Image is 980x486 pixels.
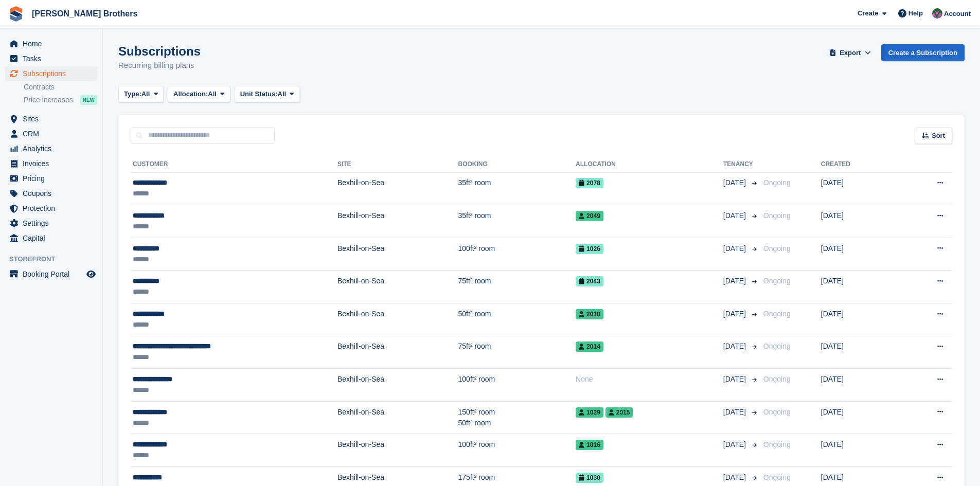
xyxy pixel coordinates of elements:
[337,336,458,369] td: Bexhill-on-Sea
[24,95,73,105] span: Price increases
[723,472,748,483] span: [DATE]
[821,271,897,303] td: [DATE]
[932,8,942,19] img: Nick Wright
[5,156,97,171] a: menu
[763,211,791,220] span: Ongoing
[576,309,603,319] span: 2010
[576,407,603,418] span: 1029
[576,341,603,352] span: 2014
[821,434,897,467] td: [DATE]
[723,276,748,286] span: [DATE]
[723,309,748,319] span: [DATE]
[458,434,576,467] td: 100ft² room
[23,112,84,126] span: Sites
[723,156,759,173] th: Tenancy
[821,336,897,369] td: [DATE]
[337,156,458,173] th: Site
[458,156,576,173] th: Booking
[821,303,897,336] td: [DATE]
[240,89,278,99] span: Unit Status:
[124,89,141,99] span: Type:
[23,201,84,215] span: Protection
[85,268,97,280] a: Preview store
[821,205,897,238] td: [DATE]
[141,89,150,99] span: All
[28,5,141,22] a: [PERSON_NAME] Brothers
[337,205,458,238] td: Bexhill-on-Sea
[118,86,164,103] button: Type: All
[576,276,603,286] span: 2043
[5,51,97,66] a: menu
[80,95,97,105] div: NEW
[337,434,458,467] td: Bexhill-on-Sea
[763,440,791,448] span: Ongoing
[576,244,603,254] span: 1026
[5,171,97,186] a: menu
[858,8,878,19] span: Create
[5,141,97,156] a: menu
[576,473,603,483] span: 1030
[821,172,897,205] td: [DATE]
[458,238,576,271] td: 100ft² room
[278,89,287,99] span: All
[23,216,84,230] span: Settings
[118,60,201,71] p: Recurring billing plans
[5,37,97,51] a: menu
[763,277,791,285] span: Ongoing
[5,127,97,141] a: menu
[723,439,748,450] span: [DATE]
[118,44,201,58] h1: Subscriptions
[821,401,897,434] td: [DATE]
[723,210,748,221] span: [DATE]
[24,82,97,92] a: Contracts
[337,172,458,205] td: Bexhill-on-Sea
[605,407,633,418] span: 2015
[576,374,723,385] div: None
[576,440,603,450] span: 1016
[763,408,791,416] span: Ongoing
[932,131,945,141] span: Sort
[8,6,24,22] img: stora-icon-8386f47178a22dfd0bd8f6a31ec36ba5ce8667c1dd55bd0f319d3a0aa187defe.svg
[24,94,97,105] a: Price increases NEW
[458,336,576,369] td: 75ft² room
[458,369,576,402] td: 100ft² room
[5,201,97,215] a: menu
[208,89,217,99] span: All
[337,369,458,402] td: Bexhill-on-Sea
[23,51,84,66] span: Tasks
[23,156,84,171] span: Invoices
[5,231,97,245] a: menu
[173,89,208,99] span: Allocation:
[131,156,337,173] th: Customer
[458,401,576,434] td: 150ft² room 50ft² room
[763,178,791,187] span: Ongoing
[235,86,300,103] button: Unit Status: All
[5,112,97,126] a: menu
[458,205,576,238] td: 35ft² room
[723,177,748,188] span: [DATE]
[821,238,897,271] td: [DATE]
[23,267,84,281] span: Booking Portal
[337,271,458,303] td: Bexhill-on-Sea
[763,375,791,383] span: Ongoing
[763,244,791,253] span: Ongoing
[5,216,97,230] a: menu
[23,127,84,141] span: CRM
[723,374,748,385] span: [DATE]
[23,37,84,51] span: Home
[723,407,748,418] span: [DATE]
[337,238,458,271] td: Bexhill-on-Sea
[337,303,458,336] td: Bexhill-on-Sea
[821,369,897,402] td: [DATE]
[337,401,458,434] td: Bexhill-on-Sea
[458,271,576,303] td: 75ft² room
[881,44,965,61] a: Create a Subscription
[23,66,84,81] span: Subscriptions
[5,186,97,201] a: menu
[5,66,97,81] a: menu
[763,310,791,318] span: Ongoing
[723,341,748,352] span: [DATE]
[821,156,897,173] th: Created
[458,303,576,336] td: 50ft² room
[9,254,102,264] span: Storefront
